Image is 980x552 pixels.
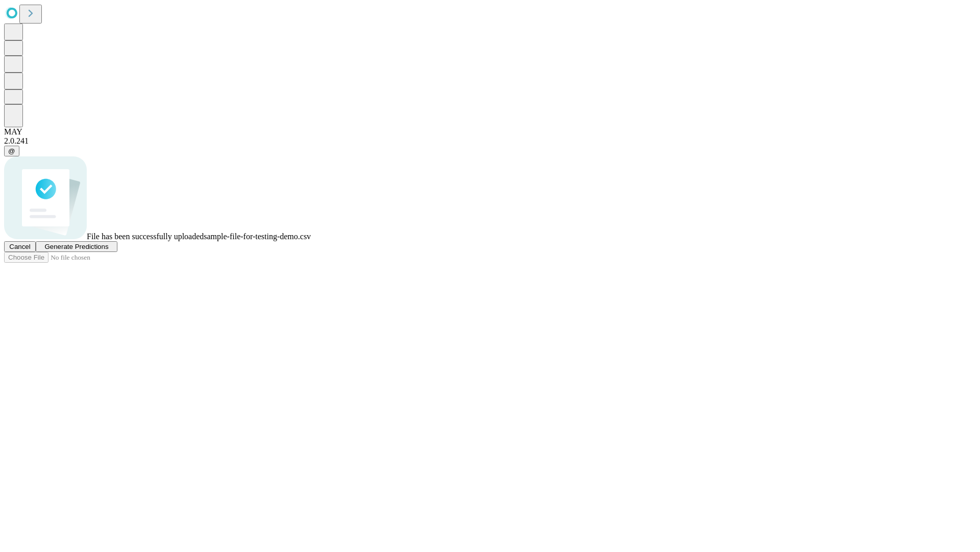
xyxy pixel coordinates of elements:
span: sample-file-for-testing-demo.csv [204,232,311,241]
button: Cancel [4,241,36,252]
span: File has been successfully uploaded [87,232,204,241]
div: 2.0.241 [4,136,976,146]
button: Generate Predictions [36,241,117,252]
span: @ [8,147,15,155]
div: MAY [4,127,976,136]
span: Generate Predictions [44,243,108,250]
span: Cancel [9,243,31,250]
button: @ [4,146,19,156]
